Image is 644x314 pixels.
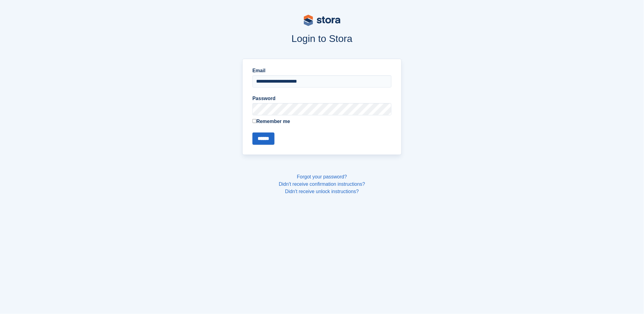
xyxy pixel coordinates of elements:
label: Remember me [252,118,392,125]
label: Password [252,95,392,102]
a: Didn't receive unlock instructions? [285,189,359,194]
img: stora-logo-53a41332b3708ae10de48c4981b4e9114cc0af31d8433b30ea865607fb682f29.svg [304,15,340,26]
input: Remember me [252,119,256,123]
label: Email [252,67,392,74]
a: Didn't receive confirmation instructions? [279,181,365,187]
h1: Login to Stora [126,33,518,44]
a: Forgot your password? [297,174,347,179]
